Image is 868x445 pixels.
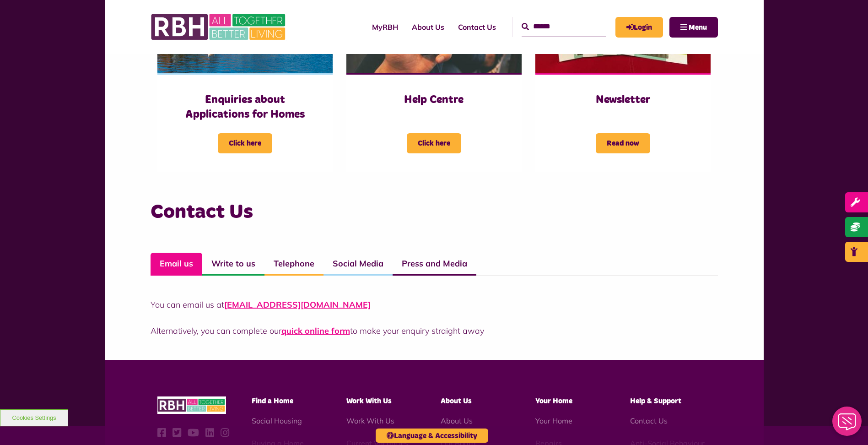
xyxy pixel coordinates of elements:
[252,416,302,425] a: Social Housing - open in a new tab
[554,93,692,107] h3: Newsletter
[151,298,718,311] p: You can email us at
[407,133,461,153] span: Click here
[451,15,503,39] a: Contact Us
[323,253,393,276] a: Social Media
[689,24,707,31] span: Menu
[151,199,718,225] h3: Contact Us
[151,325,718,337] p: Alternatively, you can complete our to make your enquiry straight away
[535,416,572,425] a: Your Home
[441,416,473,425] a: About Us
[157,396,226,414] img: RBH
[522,17,606,37] input: Search
[535,397,572,405] span: Your Home
[202,253,264,276] a: Write to us
[151,9,288,45] img: RBH
[669,17,718,38] button: Navigation
[630,397,681,405] span: Help & Support
[218,133,272,153] span: Click here
[365,93,503,107] h3: Help Centre
[176,93,314,121] h3: Enquiries about Applications for Homes
[151,253,202,276] a: Email us
[281,326,350,336] a: quick online form
[346,416,394,425] a: Work With Us
[441,397,472,405] span: About Us
[630,416,668,425] a: Contact Us
[224,299,371,310] a: [EMAIL_ADDRESS][DOMAIN_NAME]
[615,17,663,38] a: MyRBH
[405,15,451,39] a: About Us
[596,133,650,153] span: Read now
[365,15,405,39] a: MyRBH
[827,404,868,445] iframe: Netcall Web Assistant for live chat
[376,429,488,443] button: Language & Accessibility
[346,397,392,405] span: Work With Us
[264,253,323,276] a: Telephone
[252,397,293,405] span: Find a Home
[393,253,476,276] a: Press and Media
